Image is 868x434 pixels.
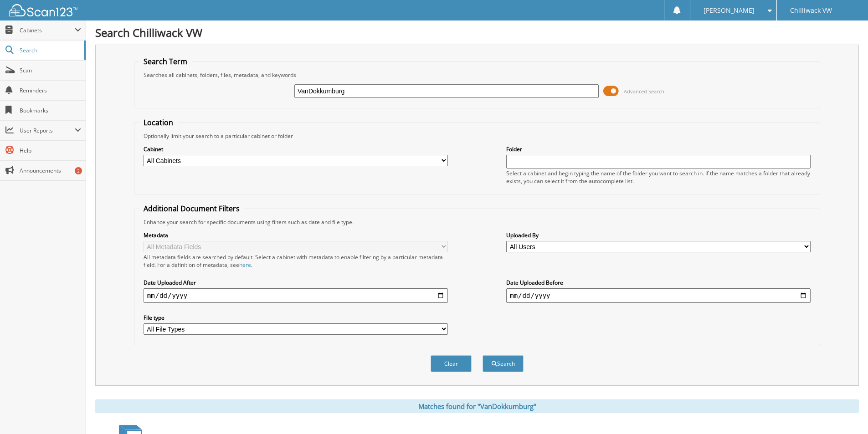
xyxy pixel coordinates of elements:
[20,26,75,34] span: Cabinets
[9,4,77,16] img: scan123-logo-white.svg
[20,66,81,74] span: Scan
[144,314,448,322] label: File type
[139,117,178,128] legend: Location
[20,147,81,154] span: Help
[20,127,75,134] span: User Reports
[75,167,82,174] div: 2
[139,132,815,140] div: Optionally limit your search to a particular cabinet or folder
[144,145,448,153] label: Cabinet
[790,8,832,13] span: Chilliwack VW
[506,288,811,303] input: end
[20,46,80,54] span: Search
[20,167,81,174] span: Announcements
[624,88,664,95] span: Advanced Search
[144,288,448,303] input: start
[431,355,472,372] button: Clear
[506,279,811,286] label: Date Uploaded Before
[506,169,811,185] div: Select a cabinet and begin typing the name of the folder you want to search in. If the name match...
[139,71,815,79] div: Searches all cabinets, folders, files, metadata, and keywords
[144,231,448,239] label: Metadata
[95,25,859,40] h1: Search Chilliwack VW
[20,107,81,114] span: Bookmarks
[144,279,448,286] label: Date Uploaded After
[139,218,815,226] div: Enhance your search for specific documents using filters such as date and file type.
[506,231,811,239] label: Uploaded By
[95,399,859,413] div: Matches found for "VanDokkumburg"
[704,8,755,13] span: [PERSON_NAME]
[506,145,811,153] label: Folder
[139,204,244,214] legend: Additional Document Filters
[239,261,251,269] a: here
[139,56,192,66] legend: Search Term
[20,87,81,94] span: Reminders
[144,253,448,269] div: All metadata fields are searched by default. Select a cabinet with metadata to enable filtering b...
[483,355,524,372] button: Search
